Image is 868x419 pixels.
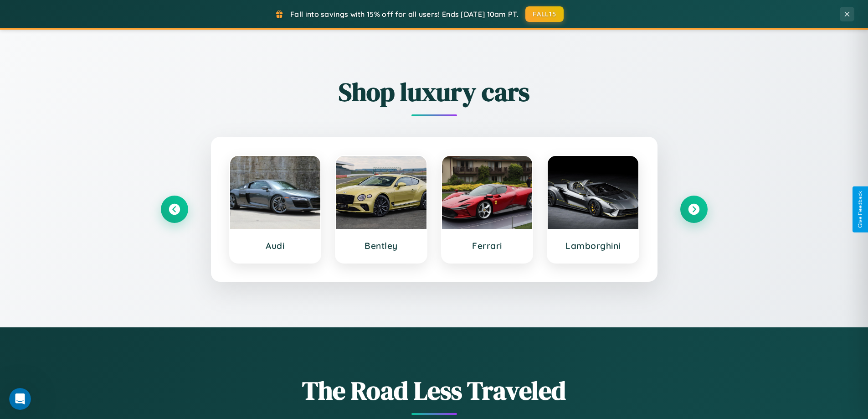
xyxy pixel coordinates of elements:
[451,240,524,251] h3: Ferrari
[9,388,31,410] iframe: Intercom live chat
[239,240,312,251] h3: Audi
[345,240,417,251] h3: Bentley
[857,191,863,228] div: Give Feedback
[525,6,564,22] button: FALL15
[161,373,708,408] h1: The Road Less Traveled
[557,240,629,251] h3: Lamborghini
[290,10,519,19] span: Fall into savings with 15% off for all users! Ends [DATE] 10am PT.
[161,74,708,109] h2: Shop luxury cars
